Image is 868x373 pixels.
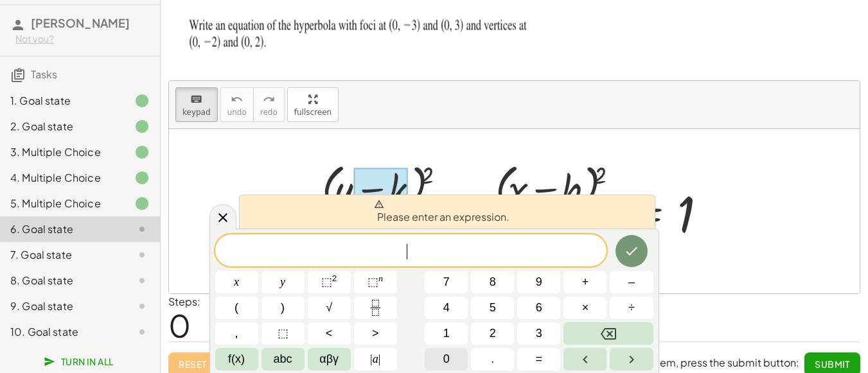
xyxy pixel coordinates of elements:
[231,92,243,107] i: undo
[443,273,450,291] span: 7
[261,297,305,319] button: )
[536,299,542,317] span: 6
[370,352,373,365] span: |
[278,325,288,342] span: ⬚
[281,299,285,317] span: )
[815,358,850,370] span: Submit
[425,271,468,293] button: 7
[190,92,202,107] i: keyboard
[10,273,114,288] div: 8. Goal state
[175,87,218,122] button: keyboardkeypad
[536,351,543,368] span: =
[517,322,560,345] button: 3
[628,299,635,317] span: ÷
[280,273,285,291] span: y
[490,299,496,317] span: 5
[215,297,258,319] button: (
[215,271,258,293] button: x
[443,325,450,342] span: 1
[10,247,114,263] div: 7. Goal state
[517,297,560,319] button: 6
[471,348,514,370] button: .
[134,247,150,263] i: Task not started.
[610,348,653,370] button: Right arrow
[134,119,150,134] i: Task finished.
[308,322,351,345] button: Less than
[485,356,799,369] span: When you think you solved the problem, press the submit button:
[425,348,468,370] button: 0
[253,87,285,122] button: redoredo
[46,356,114,367] span: Turn In All
[228,351,245,368] span: f(x)
[215,348,258,370] button: Functions
[308,297,351,319] button: Square root
[517,348,560,370] button: Equals
[370,351,380,368] span: a
[261,322,305,345] button: Placeholder
[10,221,114,237] div: 6. Goal state
[308,348,351,370] button: Greek alphabet
[563,297,607,319] button: Times
[610,271,653,293] button: Minus
[134,170,150,186] i: Task finished.
[10,299,114,314] div: 9. Goal state
[308,271,351,293] button: Squared
[10,170,114,186] div: 4. Multiple Choice
[378,273,383,283] sup: n
[10,93,114,108] div: 1. Goal state
[235,325,238,342] span: ,
[582,299,589,317] span: ×
[134,196,150,211] i: Task finished.
[378,352,381,365] span: |
[287,87,339,122] button: fullscreen
[134,324,150,340] i: Task not started.
[368,275,378,288] span: ⬚
[274,351,292,368] span: abc
[610,297,653,319] button: Divide
[168,306,191,345] span: 0
[425,297,468,319] button: 4
[563,271,607,293] button: Plus
[234,273,239,291] span: x
[10,324,114,340] div: 10. Goal state
[10,196,114,211] div: 5. Multiple Choice
[294,108,332,117] span: fullscreen
[182,108,211,117] span: keypad
[443,299,450,317] span: 4
[354,297,397,319] button: Fraction
[354,271,397,293] button: Superscript
[425,322,468,345] button: 1
[616,235,648,267] button: Done
[134,273,150,288] i: Task not started.
[321,275,332,288] span: ⬚
[326,299,332,317] span: √
[517,271,560,293] button: 9
[326,325,333,342] span: <
[235,299,238,317] span: (
[563,322,653,345] button: Backspace
[134,144,150,160] i: Task finished.
[10,144,114,160] div: 3. Multiple Choice
[490,273,496,291] span: 8
[471,271,514,293] button: 8
[227,108,247,117] span: undo
[471,297,514,319] button: 5
[31,67,57,81] span: Tasks
[536,325,542,342] span: 3
[134,93,150,108] i: Task finished.
[471,322,514,345] button: 2
[372,325,379,342] span: >
[443,351,450,368] span: 0
[563,348,607,370] button: Left arrow
[354,348,397,370] button: Absolute value
[261,271,305,293] button: y
[354,322,397,345] button: Greater than
[31,15,130,30] span: [PERSON_NAME]
[36,350,124,373] button: Turn In All
[374,199,509,225] span: Please enter an expression.
[319,351,339,368] span: αβγ
[582,273,589,291] span: +
[168,295,200,308] label: Steps:
[168,8,564,66] img: d454caddfc6315e05b5f9f968240a98eb7f1cdcc69145314b8d345b93920496f.png
[220,87,254,122] button: undoundo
